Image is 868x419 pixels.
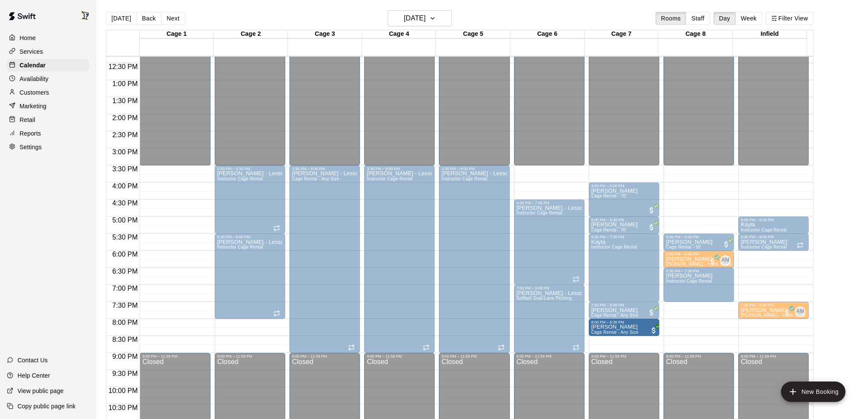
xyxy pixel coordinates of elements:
span: Recurring event [423,344,430,351]
span: Recurring event [573,276,579,283]
span: Cage Rental - 70' [591,194,627,198]
div: 7:00 PM – 9:00 PM: William Shanks - Lessons [514,285,585,353]
div: 3:30 PM – 9:00 PM [441,167,507,171]
span: Instructor Cage Rental [741,228,786,232]
div: 5:30 PM – 6:00 PM [666,235,731,239]
button: [DATE] [388,10,452,26]
p: Contact Us [18,356,48,364]
span: Softball Dual-Lane Pitching [517,296,572,301]
p: Help Center [18,371,50,380]
span: Instructor Cage Rental [517,211,562,215]
div: 9:00 PM – 11:59 PM [591,354,657,358]
div: 5:30 PM – 8:00 PM [217,235,283,239]
div: Cage 6 [510,30,585,38]
span: Instructor Cage Rental [367,176,412,181]
div: 9:00 PM – 11:59 PM [517,354,582,358]
p: Copy public page link [18,402,76,410]
span: Cage Rental - Any Size [591,330,639,335]
span: Abi Mandrell [724,255,731,266]
span: Recurring event [797,242,804,249]
div: Abi Mandrell [795,306,805,317]
p: Home [20,34,36,42]
button: Staff [686,12,710,25]
span: 1:30 PM [110,97,140,104]
span: 4:00 PM [110,182,140,190]
div: 7:30 PM – 8:00 PM: Brittany Sutton [738,302,809,319]
div: Cage 1 [140,30,214,38]
span: Cage Rental - 70' [591,228,627,232]
span: 5:30 PM [110,234,140,241]
span: 6:30 PM [110,268,140,275]
div: 7:30 PM – 8:00 PM [741,303,806,307]
button: Day [713,12,736,25]
div: 9:00 PM – 11:59 PM [292,354,357,358]
div: 5:30 PM – 6:00 PM: Megan Roberts [663,234,734,251]
div: 6:00 PM – 6:30 PM [666,252,731,256]
span: 10:00 PM [106,387,140,394]
a: Retail [7,113,89,126]
div: 5:30 PM – 6:00 PM: Madalyn [738,234,809,251]
span: [PERSON_NAME] - Youth Softball [666,262,735,266]
div: 3:30 PM – 9:00 PM [367,167,432,171]
div: Cage 3 [288,30,362,38]
button: Back [136,12,161,25]
button: [DATE] [106,12,137,25]
div: 4:30 PM – 7:00 PM [517,201,582,205]
div: 3:30 PM – 9:00 PM: Brett Graham - Lessons [439,165,509,353]
div: 7:30 PM – 8:00 PM [591,303,657,307]
div: 5:00 PM – 5:30 PM [741,218,806,222]
span: Recurring event [273,225,280,231]
a: Reports [7,127,89,140]
a: Calendar [7,59,89,72]
div: 7:00 PM – 9:00 PM [517,286,582,290]
button: Week [735,12,762,25]
div: Customers [7,86,89,99]
a: Home [7,32,89,44]
p: Customers [20,88,49,97]
span: All customers have paid [647,223,656,231]
span: 3:30 PM [110,165,140,173]
div: 5:30 PM – 7:30 PM: Kayla [589,234,659,302]
div: 7:30 PM – 8:00 PM: Tracy Kane [589,302,659,319]
div: 6:30 PM – 7:30 PM [666,269,731,273]
div: Cage 5 [436,30,510,38]
p: Calendar [20,61,46,69]
div: 6:30 PM – 7:30 PM: Morgan G [663,268,734,302]
span: Instructor Cage Rental [217,245,263,249]
h6: [DATE] [404,12,426,24]
span: 2:00 PM [110,114,140,121]
span: AM [722,256,730,265]
span: All customers have paid [722,240,731,249]
span: 1:00 PM [110,80,140,87]
div: 9:00 PM – 11:59 PM [741,354,806,358]
div: Cage 8 [658,30,733,38]
span: 7:30 PM [110,302,140,309]
p: Availability [20,75,49,83]
span: 6:00 PM [110,251,140,258]
span: Cage Rental - Any Size [591,313,639,318]
div: 5:00 PM – 5:30 PM [591,218,657,222]
div: 8:00 PM – 8:30 PM [591,320,626,324]
span: Instructor Cage Rental [441,176,487,181]
div: 5:00 PM – 5:30 PM: Kayla [738,217,809,234]
a: Settings [7,141,89,153]
div: Cage 7 [585,30,659,38]
span: 3:00 PM [110,148,140,156]
span: 9:30 PM [110,370,140,377]
div: Availability [7,72,89,85]
span: Recurring event [273,310,280,317]
span: Instructor Cage Rental [741,245,786,249]
span: Instructor Cage Rental [591,245,637,249]
a: Marketing [7,100,89,113]
div: 9:00 PM – 11:59 PM [666,354,731,358]
p: Services [20,47,43,56]
span: 10:30 PM [106,404,140,411]
span: All customers have paid [647,206,656,214]
span: 7:00 PM [110,285,140,292]
div: 4:00 PM – 5:00 PM [591,184,657,188]
div: 3:30 PM – 5:30 PM: Payton Anderson - Lessons [215,165,285,234]
p: Reports [20,129,41,138]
